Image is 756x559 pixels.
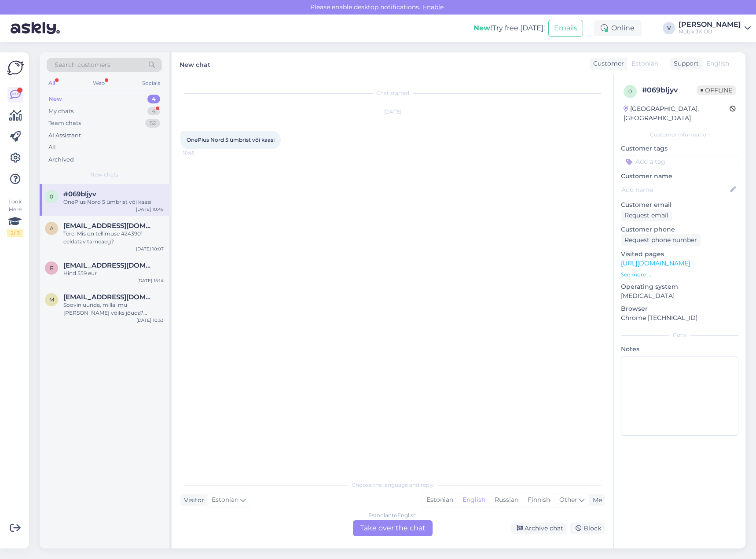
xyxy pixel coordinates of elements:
[621,225,738,234] p: Customer phone
[621,271,738,279] p: See more ...
[679,21,751,35] a: [PERSON_NAME]Mobix JK OÜ
[50,265,54,271] span: r
[420,3,446,11] span: Enable
[631,59,658,68] span: Estonian
[621,313,738,323] p: Chrome [TECHNICAL_ID]
[589,496,602,505] div: Me
[147,107,160,116] div: 4
[621,304,738,313] p: Browser
[7,59,24,76] img: Askly Logo
[136,317,164,324] div: [DATE] 10:33
[63,230,164,246] div: Tere! Mis on tellimuse #243901 eeldatav tarneaeg?
[7,229,23,237] div: 2 / 3
[63,190,96,198] span: #069bljyv
[47,77,57,89] div: All
[48,143,56,152] div: All
[590,59,624,68] div: Customer
[136,246,164,252] div: [DATE] 10:07
[621,250,738,259] p: Visited pages
[621,234,701,246] div: Request phone number
[49,296,54,303] span: m
[48,155,74,164] div: Archived
[422,493,458,507] div: Estonian
[180,496,204,505] div: Visitor
[63,198,164,206] div: OnePlus Nord 5 ümbrist või kaasi
[91,77,106,89] div: Web
[48,107,73,116] div: My chats
[594,20,642,36] div: Online
[353,520,433,536] div: Take over the chat
[679,28,741,35] div: Mobix JK OÜ
[559,496,577,504] span: Other
[48,95,62,103] div: New
[523,493,554,507] div: Finnish
[145,119,160,128] div: 52
[473,23,545,33] div: Try free [DATE]:
[137,277,164,284] div: [DATE] 15:14
[140,77,162,89] div: Socials
[473,24,492,32] b: New!
[180,58,210,70] label: New chat
[628,88,632,95] span: 0
[621,210,672,221] div: Request email
[548,20,583,37] button: Emails
[136,206,164,213] div: [DATE] 10:45
[490,493,523,507] div: Russian
[55,60,110,70] span: Search customers
[180,481,605,489] div: Choose the language and reply
[187,136,275,143] span: OnePlus Nord 5 ümbrist või kaasi
[706,59,729,68] span: English
[90,171,118,179] span: New chats
[511,522,567,534] div: Archive chat
[621,155,738,168] input: Add a tag
[7,198,23,237] div: Look Here
[63,222,155,230] span: annabel.sagen@gmail.com
[48,131,81,140] div: AI Assistant
[621,144,738,153] p: Customer tags
[621,259,690,267] a: [URL][DOMAIN_NAME]
[570,522,605,534] div: Block
[621,131,738,139] div: Customer information
[621,345,738,354] p: Notes
[670,59,699,68] div: Support
[180,108,605,116] div: [DATE]
[621,172,738,181] p: Customer name
[621,282,738,291] p: Operating system
[183,150,216,156] span: 10:45
[621,185,728,195] input: Add name
[624,104,730,123] div: [GEOGRAPHIC_DATA], [GEOGRAPHIC_DATA]
[50,225,54,232] span: a
[212,495,239,505] span: Estonian
[63,301,164,317] div: Soovin uurida, millal mu [PERSON_NAME] võiks jõuda? Tellimisest on üle 3nädala möödas juba. Telli...
[147,95,160,103] div: 4
[621,291,738,301] p: [MEDICAL_DATA]
[63,269,164,277] div: Hind 559 eur
[621,331,738,339] div: Extra
[663,22,675,34] div: V
[48,119,81,128] div: Team chats
[642,85,697,96] div: # 069bljyv
[180,89,605,97] div: Chat started
[63,261,155,269] span: ranna8728@gmail.com
[50,193,53,200] span: 0
[697,85,736,95] span: Offline
[63,293,155,301] span: mirjam.talts@hotmail.com
[368,511,417,519] div: Estonian to English
[621,200,738,210] p: Customer email
[679,21,741,28] div: [PERSON_NAME]
[458,493,490,507] div: English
